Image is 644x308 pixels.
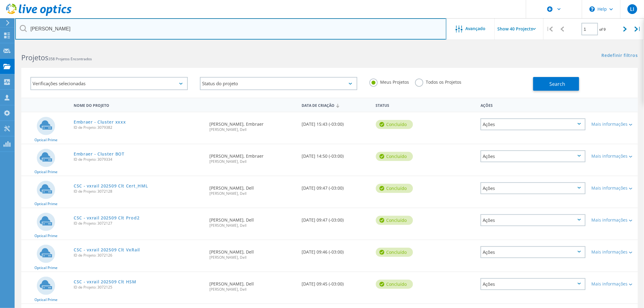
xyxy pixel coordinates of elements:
a: CSC - vxrail 202509 Clt HSM [74,280,136,284]
div: Ações [481,182,586,194]
div: [PERSON_NAME], Dell [206,272,299,297]
input: Pesquisar projetos por nome, proprietário, ID, empresa, etc [15,18,446,40]
a: CSC - vxrail 202509 Clt Cert_HML [74,184,148,188]
span: [PERSON_NAME], Dell [209,192,296,195]
button: Search [533,77,579,91]
span: [PERSON_NAME], Dell [209,224,296,227]
div: | [544,18,556,40]
a: CSC - vxrail 202509 Clt VxRail [74,248,140,252]
div: Concluído [376,216,413,225]
div: Ações [481,150,586,162]
div: [PERSON_NAME], Embraer [206,144,299,170]
label: Meus Projetos [369,79,409,84]
div: Ações [481,278,586,290]
div: Data de Criação [299,99,373,111]
a: Embraer - Cluster BOT [74,152,124,156]
span: [PERSON_NAME], Dell [209,256,296,259]
div: Mais informações [592,186,635,190]
div: [PERSON_NAME], Dell [206,208,299,233]
a: CSC - vxrail 202509 Clt Prod2 [74,216,139,220]
div: Concluído [376,152,413,161]
div: Concluído [376,120,413,129]
span: Optical Prime [34,298,58,302]
span: ID de Projeto: 3072128 [74,190,203,193]
span: of 9 [600,27,606,32]
span: Avançado [466,26,486,31]
div: Concluído [376,280,413,289]
div: [DATE] 09:47 (-03:00) [299,176,373,196]
div: [PERSON_NAME], Embraer [206,112,299,138]
svg: \n [590,6,595,12]
div: Ações [481,118,586,130]
div: Concluído [376,248,413,257]
div: Mais informações [592,218,635,222]
div: [DATE] 14:50 (-03:00) [299,144,373,164]
div: [DATE] 09:47 (-03:00) [299,208,373,228]
a: Embraer - Cluster xxxx [74,120,126,124]
div: Verificações selecionadas [30,77,188,90]
div: Mais informações [592,250,635,254]
div: Mais informações [592,122,635,126]
b: Projetos [21,53,48,62]
span: Optical Prime [34,234,58,238]
div: [PERSON_NAME], Dell [206,176,299,201]
span: [PERSON_NAME], Dell [209,288,296,291]
span: [PERSON_NAME], Dell [209,128,296,131]
span: [PERSON_NAME], Dell [209,160,296,163]
div: [DATE] 09:46 (-03:00) [299,240,373,260]
a: Redefinir filtros [602,53,638,58]
div: Status do projeto [200,77,357,90]
div: Ações [478,99,589,110]
span: ID de Projeto: 3079382 [74,126,203,129]
span: LI [630,7,634,12]
span: Optical Prime [34,138,58,142]
div: | [632,18,644,40]
div: Mais informações [592,282,635,286]
a: Live Optics Dashboard [6,13,72,17]
label: Todos os Projetos [415,79,461,84]
span: Optical Prime [34,202,58,206]
span: Optical Prime [34,266,58,270]
span: ID de Projeto: 3072125 [74,285,203,289]
span: 358 Projetos Encontrados [48,56,92,61]
span: Optical Prime [34,170,58,174]
span: ID de Projeto: 3072126 [74,254,203,257]
div: Nome do Projeto [71,99,206,110]
span: ID de Projeto: 3072127 [74,222,203,225]
div: Mais informações [592,154,635,158]
div: Status [373,99,428,110]
div: Ações [481,246,586,258]
div: Concluído [376,184,413,193]
div: [PERSON_NAME], Dell [206,240,299,265]
div: [DATE] 15:43 (-03:00) [299,112,373,132]
div: Ações [481,214,586,226]
span: ID de Projeto: 3079334 [74,158,203,161]
div: [DATE] 09:45 (-03:00) [299,272,373,292]
span: Search [549,81,565,87]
